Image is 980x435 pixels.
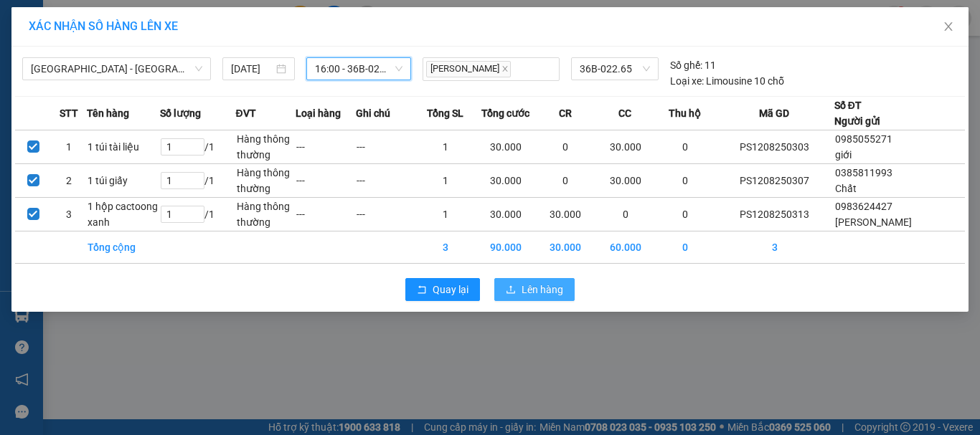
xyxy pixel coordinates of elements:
[535,164,595,198] td: 0
[356,198,416,231] td: ---
[656,164,716,198] td: 0
[835,167,892,178] span: 0385811993
[87,231,160,264] td: Tổng cộng
[656,231,716,264] td: 0
[356,130,416,164] td: ---
[415,130,476,164] td: 1
[501,65,509,72] span: close
[140,55,246,74] span: PS1208250313
[476,130,536,164] td: 30.000
[559,105,572,121] span: CR
[87,130,160,164] td: 1 túi tài liệu
[656,130,716,164] td: 0
[522,282,563,297] span: Lên hàng
[160,198,235,231] td: / 1
[669,105,701,121] span: Thu hộ
[160,164,235,198] td: / 1
[8,29,29,90] img: logo
[580,58,650,80] span: 36B-022.65
[535,130,595,164] td: 0
[236,130,296,164] td: Hàng thông thường
[715,130,834,164] td: PS1208250303
[60,105,78,121] span: STT
[759,105,789,121] span: Mã GD
[356,105,390,121] span: Ghi chú
[87,105,129,121] span: Tên hàng
[506,285,516,296] span: upload
[415,198,476,231] td: 1
[41,92,128,120] strong: : [DOMAIN_NAME]
[231,61,273,77] input: 12/08/2025
[476,198,536,231] td: 30.000
[595,198,656,231] td: 0
[670,57,702,73] span: Số ghế:
[67,95,100,105] span: Website
[29,19,178,33] span: XÁC NHẬN SỐ HÀNG LÊN XE
[834,97,880,129] div: Số ĐT Người gửi
[38,79,131,90] strong: Hotline : 0889 23 23 23
[535,231,595,264] td: 30.000
[51,130,87,164] td: 1
[160,130,235,164] td: / 1
[51,164,87,198] td: 2
[670,73,784,89] div: Limousine 10 chỗ
[296,164,356,198] td: ---
[427,105,463,121] span: Tổng SL
[835,183,857,194] span: Chất
[595,164,656,198] td: 30.000
[481,105,529,121] span: Tổng cước
[835,201,892,212] span: 0983624427
[405,278,480,301] button: rollbackQuay lại
[236,105,256,121] span: ĐVT
[433,282,468,297] span: Quay lại
[595,231,656,264] td: 60.000
[715,164,834,198] td: PS1208250307
[87,198,160,231] td: 1 hộp cactoong xanh
[670,73,704,89] span: Loại xe:
[715,198,834,231] td: PS1208250313
[87,164,160,198] td: 1 túi giấy
[476,231,536,264] td: 90.000
[415,164,476,198] td: 1
[160,105,201,121] span: Số lượng
[236,198,296,231] td: Hàng thông thường
[296,198,356,231] td: ---
[715,231,834,264] td: 3
[33,11,137,42] strong: CÔNG TY TNHH VĨNH QUANG
[51,198,87,231] td: 3
[595,130,656,164] td: 30.000
[315,58,403,80] span: 16:00 - 36B-022.65
[476,164,536,198] td: 30.000
[31,58,202,80] span: Thanh Hóa - Tây Hồ (HN)
[49,45,121,76] strong: PHIẾU GỬI HÀNG
[928,7,969,47] button: Close
[670,57,716,73] div: 11
[415,231,476,264] td: 3
[296,130,356,164] td: ---
[356,164,416,198] td: ---
[494,278,575,301] button: uploadLên hàng
[656,198,716,231] td: 0
[426,61,511,77] span: [PERSON_NAME]
[943,21,954,32] span: close
[296,105,341,121] span: Loại hàng
[417,285,427,296] span: rollback
[535,198,595,231] td: 30.000
[236,164,296,198] td: Hàng thông thường
[835,149,852,161] span: giới
[618,105,631,121] span: CC
[835,216,912,228] span: [PERSON_NAME]
[835,133,892,145] span: 0985055271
